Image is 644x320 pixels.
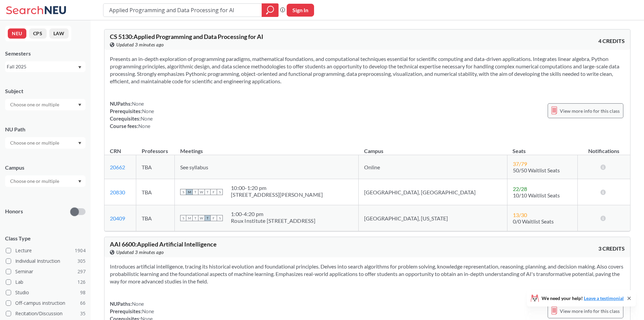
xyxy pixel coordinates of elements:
span: T [205,189,211,195]
th: Professors [136,141,175,155]
button: NEU [8,28,26,39]
div: Fall 2025 [7,63,77,70]
td: TBA [136,155,175,179]
td: [GEOGRAPHIC_DATA], [GEOGRAPHIC_DATA] [359,179,507,205]
a: 20662 [110,164,125,170]
svg: magnifying glass [266,5,274,15]
span: W [198,215,205,221]
input: Class, professor, course number, "phrase" [109,4,257,16]
td: TBA [136,179,175,205]
div: Dropdown arrow [5,175,86,187]
span: 50/50 Waitlist Seats [513,167,560,173]
span: M [186,215,192,221]
th: Meetings [175,141,359,155]
svg: Dropdown arrow [78,104,81,106]
button: LAW [49,28,69,39]
span: S [180,189,186,195]
td: Online [359,155,507,179]
span: None [138,123,150,129]
span: 35 [80,310,86,317]
div: [STREET_ADDRESS][PERSON_NAME] [231,191,323,198]
label: Seminar [6,267,86,276]
div: Subject [5,87,86,95]
div: NUPaths: Prerequisites: Corequisites: Course fees: [110,100,154,130]
button: Sign In [287,4,314,17]
span: 98 [80,289,86,296]
span: View more info for this class [560,107,620,115]
span: See syllabus [180,164,208,170]
span: 305 [77,257,86,265]
label: Off-campus instruction [6,299,86,307]
section: Presents an in-depth exploration of programming paradigms, mathematical foundations, and computat... [110,55,625,85]
span: T [205,215,211,221]
span: 66 [80,299,86,307]
span: CS 5130 : Applied Programming and Data Processing for AI [110,33,263,40]
svg: Dropdown arrow [78,142,81,145]
button: CPS [29,28,47,39]
span: 0/0 Waitlist Seats [513,218,554,225]
th: Campus [359,141,507,155]
div: NU Path [5,126,86,133]
a: 20409 [110,215,125,221]
span: View more info for this class [560,307,620,315]
span: T [192,215,198,221]
div: magnifying glass [262,3,279,17]
span: AAI 6600 : Applied Artificial Intelligence [110,240,217,248]
svg: Dropdown arrow [78,66,81,69]
span: We need your help! [542,296,624,301]
span: W [198,189,205,195]
div: 10:00 - 1:20 pm [231,185,323,191]
input: Choose one or multiple [7,177,64,185]
label: Lecture [6,246,86,255]
span: M [186,189,192,195]
label: Recitation/Discussion [6,309,86,318]
input: Choose one or multiple [7,101,64,109]
span: None [132,301,144,307]
span: Class Type [5,235,86,242]
td: [GEOGRAPHIC_DATA], [US_STATE] [359,205,507,231]
span: 22 / 28 [513,186,527,192]
span: None [142,308,154,314]
span: 126 [77,278,86,286]
input: Choose one or multiple [7,139,64,147]
div: Roux Institute [STREET_ADDRESS] [231,217,315,224]
div: Semesters [5,50,86,57]
span: S [217,189,223,195]
span: Updated 3 minutes ago [116,41,164,48]
span: None [141,115,153,122]
div: Fall 2025Dropdown arrow [5,61,86,72]
span: F [211,215,217,221]
span: 13 / 30 [513,212,527,218]
svg: Dropdown arrow [78,180,81,183]
span: S [217,215,223,221]
div: Campus [5,164,86,171]
span: 10/10 Waitlist Seats [513,192,560,198]
span: 37 / 79 [513,161,527,167]
div: Dropdown arrow [5,99,86,110]
span: None [132,101,144,107]
section: Introduces artificial intelligence, tracing its historical evolution and foundational principles.... [110,263,625,285]
span: S [180,215,186,221]
span: F [211,189,217,195]
span: 1904 [75,247,86,254]
a: Leave a testimonial [584,295,624,301]
label: Lab [6,278,86,286]
th: Notifications [578,141,630,155]
p: Honors [5,208,23,215]
div: CRN [110,147,121,155]
span: 3 CREDITS [598,245,625,252]
th: Seats [507,141,577,155]
span: 4 CREDITS [598,37,625,45]
label: Studio [6,288,86,297]
span: None [142,108,154,114]
a: 20830 [110,189,125,195]
label: Individual Instruction [6,257,86,265]
span: T [192,189,198,195]
span: 297 [77,268,86,275]
span: Updated 3 minutes ago [116,249,164,256]
td: TBA [136,205,175,231]
div: Dropdown arrow [5,137,86,149]
div: 1:00 - 4:20 pm [231,211,315,217]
